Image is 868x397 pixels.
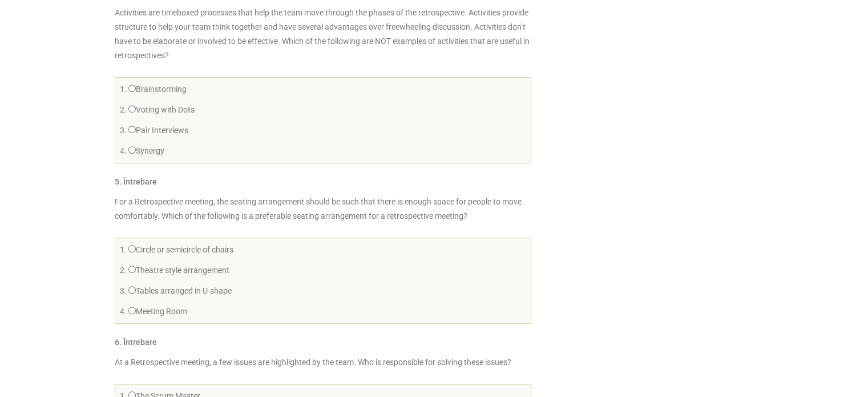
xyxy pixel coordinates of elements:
[120,245,127,254] span: 1.
[115,177,119,186] span: 5
[128,105,136,113] input: Voting with Dots
[115,338,119,347] span: 6
[128,307,136,314] input: Meeting Room
[128,126,188,135] label: Pair Interviews
[120,85,127,94] span: 1.
[115,6,531,63] p: Activities are timeboxed processes that help the team move through the phases of the retrospectiv...
[128,266,136,273] input: Theatre style arrangement
[120,105,127,114] span: 2.
[128,245,233,254] label: Circle or semicircle of chairs
[128,286,232,295] label: Tables arranged in U-shape
[115,355,531,370] p: At a Retrospective meeting, a few issues are highlighted by the team. Who is responsible for solv...
[128,146,164,155] label: Synergy
[128,266,229,275] label: Theatre style arrangement
[115,195,531,223] p: For a Retrospective meeting, the seating arrangement should be such that there is enough space fo...
[128,85,187,94] label: Brainstorming
[120,286,127,295] span: 3.
[120,307,127,316] span: 4.
[128,307,187,316] label: Meeting Room
[128,146,136,154] input: Synergy
[128,126,136,133] input: Pair Interviews
[128,105,195,114] label: Voting with Dots
[120,146,127,155] span: 4.
[128,85,136,92] input: Brainstorming
[128,286,136,294] input: Tables arranged in U-shape
[120,126,127,135] span: 3.
[120,266,127,275] span: 2.
[115,178,157,186] h5: . Întrebare
[128,245,136,252] input: Circle or semicircle of chairs
[115,338,157,347] h5: . Întrebare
